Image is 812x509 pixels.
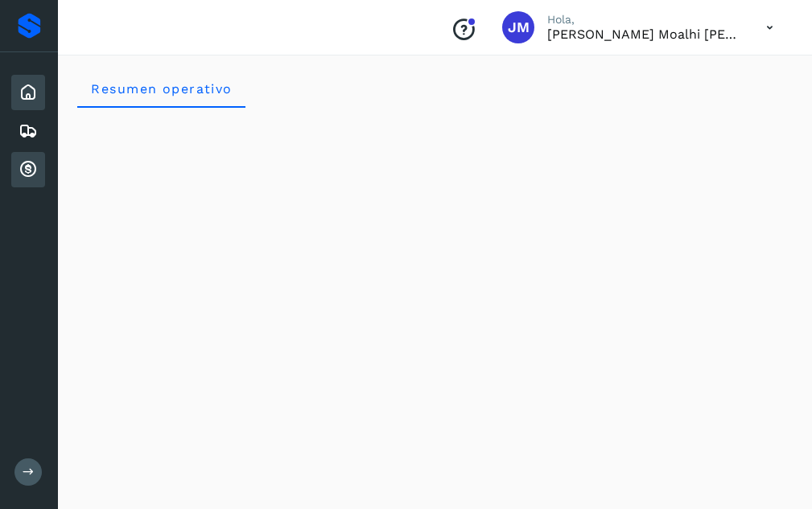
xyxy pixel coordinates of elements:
span: Resumen operativo [90,81,233,96]
div: Inicio [11,75,45,110]
p: Hola, [547,13,740,27]
div: Embarques [11,113,45,149]
p: Jose Moalhi Isrrael Almaraz Galicia [547,27,740,42]
div: Cuentas por cobrar [11,152,45,187]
